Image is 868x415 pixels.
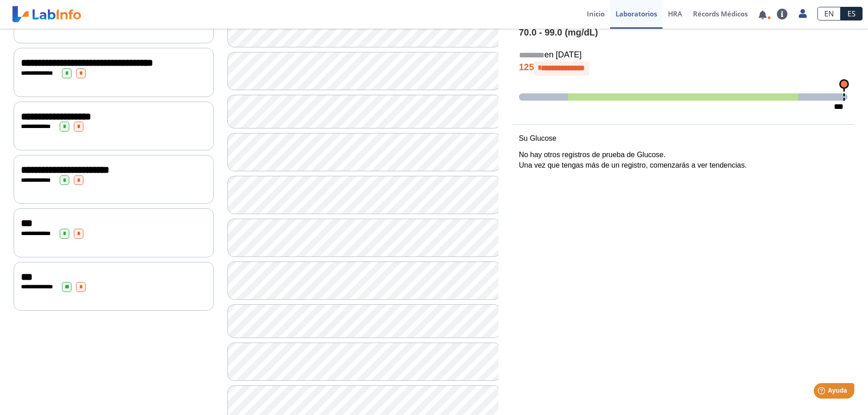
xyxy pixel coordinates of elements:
a: EN [817,7,841,20]
h5: en [DATE] [519,50,847,61]
h4: 125 [519,61,847,75]
p: No hay otros registros de prueba de Glucose. Una vez que tengas más de un registro, comenzarás a ... [519,149,847,171]
h4: 70.0 - 99.0 (mg/dL) [519,27,847,38]
iframe: Help widget launcher [787,379,858,405]
span: HRA [668,9,682,18]
a: ES [841,7,863,20]
p: Su Glucose [519,133,847,144]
